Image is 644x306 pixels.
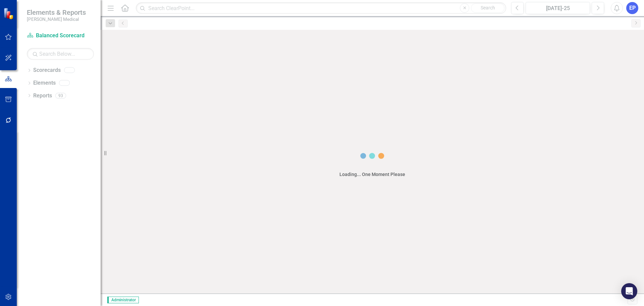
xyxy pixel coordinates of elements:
small: [PERSON_NAME] Medical [27,16,86,22]
input: Search ClearPoint... [136,2,506,14]
input: Search Below... [27,48,94,60]
button: [DATE]-25 [526,2,590,14]
button: Search [471,3,504,13]
div: 93 [55,93,66,98]
a: Reports [33,92,52,100]
a: Scorecards [33,67,61,74]
div: Open Intercom Messenger [621,283,637,299]
a: Balanced Scorecard [27,32,94,40]
div: [DATE]-25 [528,4,588,12]
span: Search [481,5,495,10]
span: Elements & Reports [27,8,86,16]
span: Administrator [107,297,139,303]
a: Elements [33,79,56,87]
div: Loading... One Moment Please [339,171,405,178]
img: ClearPoint Strategy [3,7,15,19]
button: EP [626,2,638,14]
